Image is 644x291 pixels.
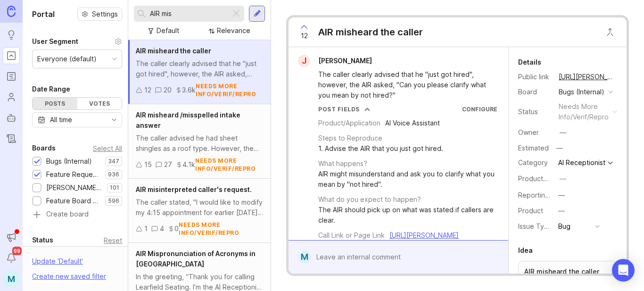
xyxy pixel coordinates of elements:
div: Call Link or Page Link [318,230,385,241]
div: Reset [104,238,122,243]
div: 1 [144,224,148,234]
div: 12 [144,85,151,95]
div: Boards [32,142,56,154]
div: Date Range [32,83,70,95]
a: Create board [32,211,122,219]
h1: Portal [32,8,55,20]
div: Bugs (Internal) [46,156,92,166]
div: Everyone (default) [37,54,97,64]
div: 27 [164,159,172,170]
div: The caller stated, "I would like to modify my 4:15 appointment for earlier [DATE]," and the AI in... [136,197,263,218]
label: Issue Type [518,222,553,230]
button: Close button [601,23,619,42]
div: Feature Board Sandbox [DATE] [46,196,100,206]
div: Open Intercom Messenger [612,259,635,282]
span: 99 [12,247,22,255]
div: Posts [33,98,77,109]
div: — [558,206,565,216]
span: Settings [92,9,118,19]
div: Product/Application [318,118,380,128]
div: needs more info/verif/repro [196,82,263,98]
div: Estimated [518,145,549,151]
p: AIR misheard the caller [524,267,611,276]
div: Relevance [217,25,250,36]
button: M [3,270,20,287]
div: — [553,142,566,154]
div: needs more info/verif/repro [179,221,263,237]
div: AI Receptionist [558,159,605,166]
div: Default [157,25,179,36]
div: The AIR should pick up on what was stated if callers are clear. [318,205,497,225]
div: 0 [174,224,179,234]
div: Create new saved filter [32,271,106,282]
input: Search... [150,8,227,19]
div: User Segment [32,36,78,47]
div: Steps to Reproduce [318,133,382,143]
span: [PERSON_NAME] [318,57,372,65]
a: Changelog [3,130,20,147]
div: Idea [518,245,533,256]
button: Settings [77,8,122,21]
div: Votes [77,98,122,109]
div: 1. Advise the AIR that you just got hired. [318,143,443,154]
div: Status [518,107,551,117]
div: Board [518,87,551,97]
a: Users [3,89,20,106]
button: Post Fields [318,105,370,113]
div: Status [32,234,53,246]
div: What do you expect to happen? [318,194,421,205]
label: ProductboardID [518,175,568,183]
a: Configure [462,106,497,113]
a: AIR misheard /misspelled intake answerThe caller advised he had sheet shingles as a roof type. Ho... [128,104,271,179]
span: AIR misheard the caller [136,47,211,55]
div: needs more info/verif/repro [559,101,609,122]
div: Bug [558,221,570,232]
img: Canny Home [7,6,16,17]
p: 596 [108,197,119,205]
a: J[PERSON_NAME] [292,55,380,67]
div: AIR might misunderstand and ask you to clarify what you mean by "not hired". [318,169,497,190]
div: The caller advised he had sheet shingles as a roof type. However, the AIR noted "singles" (omitti... [136,133,263,154]
div: Bugs (Internal) [559,87,604,97]
div: Owner [518,127,551,138]
div: The caller clearly advised that he "just got hired", however, the AIR asked, "Can you please clar... [136,58,263,79]
div: Post Fields [318,105,360,113]
div: 20 [164,85,172,95]
div: AIR misheard the caller [318,25,423,39]
div: Feature Requests (Internal) [46,169,100,180]
div: J [298,55,310,67]
div: Select All [93,146,122,151]
button: Notifications [3,249,20,266]
div: 15 [144,159,152,170]
div: Update ' Default ' [32,256,83,271]
div: AI Voice Assistant [385,118,440,128]
a: Autopilot [3,109,20,126]
div: 4 [160,224,164,234]
a: [URL][PERSON_NAME] [556,71,617,83]
div: 4.1k [182,159,195,170]
div: — [560,174,566,184]
div: The caller clearly advised that he "just got hired", however, the AIR asked, "Can you please clar... [318,69,489,100]
div: Public link [518,72,551,82]
a: [URL][PERSON_NAME] [389,231,459,239]
div: Details [518,57,541,68]
div: — [558,190,565,200]
p: 347 [108,158,119,165]
button: ProductboardID [557,173,569,185]
button: Announcements [3,229,20,246]
div: What happens? [318,158,367,169]
div: needs more info/verif/repro [195,157,263,173]
div: 3.6k [182,85,196,95]
span: AIR misinterpreted caller's request. [136,185,252,193]
a: Roadmaps [3,68,20,85]
div: — [560,127,566,138]
a: AIR misinterpreted caller's request.The caller stated, "I would like to modify my 4:15 appointmen... [128,179,271,243]
a: Portal [3,47,20,64]
div: [PERSON_NAME] (Public) [46,183,102,193]
p: 101 [110,184,119,191]
span: AIR misheard /misspelled intake answer [136,111,240,129]
label: Reporting Team [518,191,569,199]
svg: toggle icon [107,116,122,124]
a: Ideas [3,26,20,43]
